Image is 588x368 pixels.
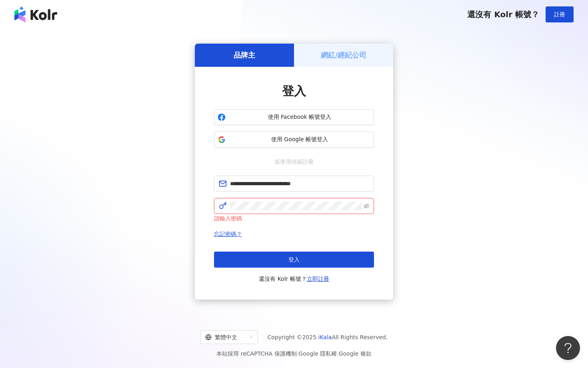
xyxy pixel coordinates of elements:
a: iKala [318,334,332,340]
span: 使用 Facebook 帳號登入 [229,113,370,121]
span: 本站採用 reCAPTCHA 保護機制 [216,349,371,358]
button: 使用 Google 帳號登入 [214,132,374,148]
span: 登入 [288,256,300,263]
a: 忘記密碼？ [214,231,242,237]
a: Google 條款 [339,350,372,357]
div: 繁體中文 [205,331,246,344]
h5: 品牌主 [234,50,255,60]
span: eye-invisible [364,203,369,209]
a: 立即註冊 [307,276,329,282]
span: 登入 [282,84,306,98]
span: | [297,350,299,357]
button: 使用 Facebook 帳號登入 [214,109,374,125]
span: 或使用信箱註冊 [269,157,319,166]
button: 註冊 [546,6,574,22]
span: 註冊 [554,11,565,18]
a: Google 隱私權 [298,350,337,357]
div: 請輸入密碼 [214,214,374,223]
span: 還沒有 Kolr 帳號？ [467,10,539,19]
span: | [337,350,339,357]
span: 使用 Google 帳號登入 [229,136,370,144]
iframe: Help Scout Beacon - Open [556,336,580,360]
img: logo [14,6,57,22]
span: 還沒有 Kolr 帳號？ [259,274,329,284]
span: Copyright © 2025 All Rights Reserved. [268,332,388,342]
button: 登入 [214,252,374,268]
h5: 網紅/經紀公司 [321,50,367,60]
